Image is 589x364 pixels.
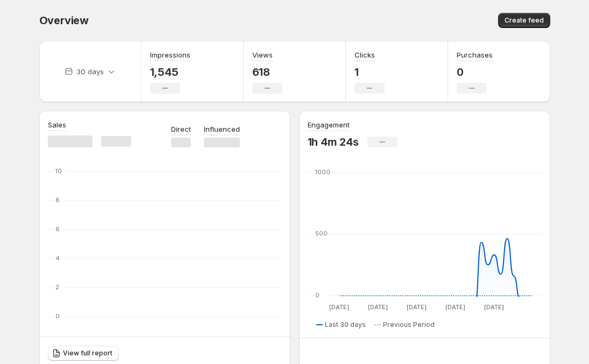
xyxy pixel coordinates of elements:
[55,225,60,233] text: 6
[457,66,493,78] p: 0
[505,16,544,25] span: Create feed
[171,124,191,134] p: Direct
[204,124,240,134] p: Influenced
[315,291,320,299] text: 0
[315,230,328,238] text: 500
[55,283,59,291] text: 2
[150,66,190,78] p: 1,545
[55,196,60,204] text: 8
[367,303,387,311] text: [DATE]
[484,303,504,311] text: [DATE]
[252,49,273,60] h3: Views
[329,303,349,311] text: [DATE]
[48,346,119,361] a: View full report
[76,66,104,77] p: 30 days
[457,49,493,60] h3: Purchases
[308,135,359,148] p: 1h 4m 24s
[150,49,190,60] h3: Impressions
[39,14,89,27] span: Overview
[383,320,435,329] span: Previous Period
[55,254,60,262] text: 4
[325,320,366,329] span: Last 30 days
[55,312,60,320] text: 0
[308,119,350,130] h3: Engagement
[48,119,66,130] h3: Sales
[354,66,385,78] p: 1
[63,349,112,358] span: View full report
[445,303,465,311] text: [DATE]
[354,49,375,60] h3: Clicks
[252,66,282,78] p: 618
[55,167,62,175] text: 10
[315,168,330,176] text: 1000
[407,303,427,311] text: [DATE]
[498,13,550,28] button: Create feed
